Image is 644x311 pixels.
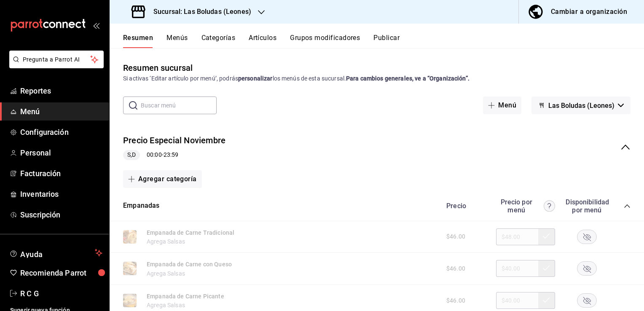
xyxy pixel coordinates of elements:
h3: Sucursal: Las Boludas (Leones) [147,7,251,17]
span: Reportes [20,85,102,97]
button: Pregunta a Parrot AI [9,51,104,68]
span: Ayuda [20,248,91,258]
button: Resumen [123,34,153,48]
button: Menús [166,34,188,48]
strong: personalizar [238,75,273,82]
button: collapse-category-row [624,203,631,209]
a: Pregunta a Parrot AI [6,61,104,70]
button: Publicar [373,34,400,48]
div: Resumen sucursal [123,62,193,74]
button: Agregar categoría [123,170,202,188]
div: 00:00 - 23:59 [123,150,225,160]
div: Si activas ‘Editar artículo por menú’, podrás los menús de esta sucursal. [123,74,631,83]
div: Precio [438,202,492,210]
button: Categorías [201,34,236,48]
button: Artículos [249,34,276,48]
span: R C G [20,288,102,299]
button: Empanadas [123,201,160,211]
button: Grupos modificadores [290,34,360,48]
div: navigation tabs [123,34,644,48]
span: Suscripción [20,209,102,220]
div: collapse-menu-row [110,128,644,167]
span: Menú [20,106,102,117]
input: Buscar menú [141,97,217,114]
span: Inventarios [20,188,102,200]
span: Pregunta a Parrot AI [23,55,91,64]
button: Las Boludas (Leones) [531,97,631,114]
strong: Para cambios generales, ve a “Organización”. [346,75,470,82]
span: Recomienda Parrot [20,267,102,279]
span: Personal [20,147,102,158]
span: S,D [124,150,139,159]
div: Disponibilidad por menú [566,198,608,214]
div: Precio por menú [496,198,555,214]
span: Las Boludas (Leones) [548,102,614,110]
button: Menú [483,97,521,114]
div: Cambiar a organización [551,6,627,18]
span: Configuración [20,126,102,138]
button: Precio Especial Noviembre [123,134,225,147]
span: Facturación [20,168,102,179]
button: open_drawer_menu [93,22,99,29]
